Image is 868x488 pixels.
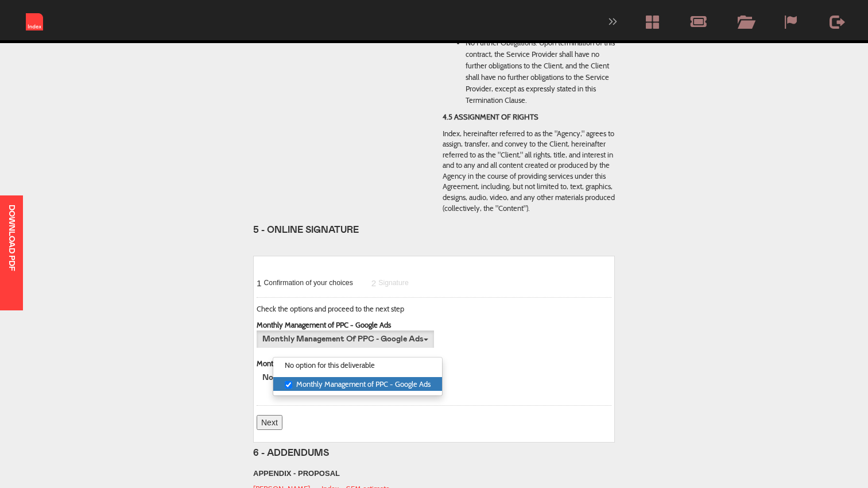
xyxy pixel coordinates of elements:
[257,278,262,289] span: 1
[26,13,43,30] img: iwm-logo-2018.png
[253,448,329,458] strong: 6 - ADDENDUMS
[443,129,615,213] span: Index, hereinafter referred to as the "Agency," agrees to assign, transfer, and convey to the Cli...
[371,278,377,289] span: 2
[257,331,434,348] button: Monthly Management of PPC - Google Ads
[253,469,340,478] strong: APPENDIX - PROPOSAL
[257,415,282,430] input: Next
[257,359,421,368] strong: Monthly Media Buying Management - Facebook Ads
[253,225,359,235] strong: 5 - Online signature
[257,303,602,314] p: Check the options and proceed to the next step
[257,320,391,329] strong: Monthly Management of PPC - Google Ads
[273,377,442,391] label: Monthly Management of PPC - Google Ads
[264,279,353,287] span: Confirmation of your choices
[285,381,292,389] input: Monthly Management of PPC - Google Ads
[443,112,538,121] strong: 4.5 ASSIGNMENT OF RIGHTS
[257,369,342,386] button: No option chosen
[273,358,386,372] label: No option for this deliverable
[378,279,408,287] span: Signature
